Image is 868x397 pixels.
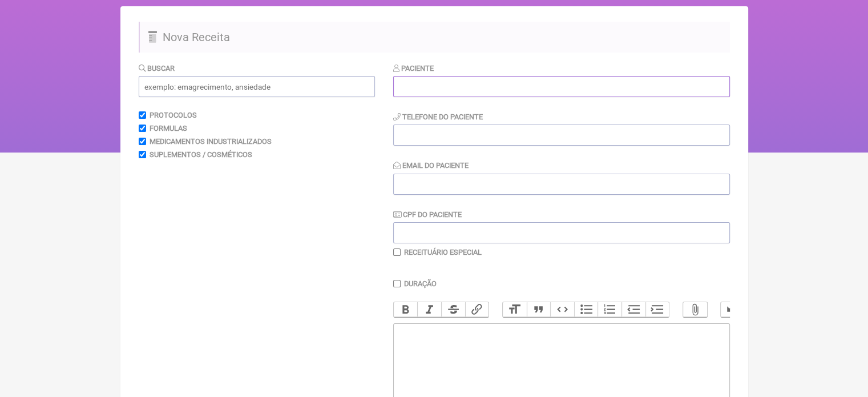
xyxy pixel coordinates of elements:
[393,210,462,219] label: CPF do Paciente
[441,302,465,317] button: Strikethrough
[393,64,434,73] label: Paciente
[139,64,175,73] label: Buscar
[574,302,598,317] button: Bullets
[597,302,621,317] button: Numbers
[150,124,187,133] label: Formulas
[404,279,437,288] label: Duração
[150,137,272,146] label: Medicamentos Industrializados
[150,111,197,119] label: Protocolos
[721,302,745,317] button: Undo
[527,302,551,317] button: Quote
[150,150,252,159] label: Suplementos / Cosméticos
[393,161,469,170] label: Email do Paciente
[139,76,375,97] input: exemplo: emagrecimento, ansiedade
[550,302,574,317] button: Code
[139,22,730,53] h2: Nova Receita
[621,302,645,317] button: Decrease Level
[683,302,707,317] button: Attach Files
[645,302,669,317] button: Increase Level
[394,302,418,317] button: Bold
[465,302,489,317] button: Link
[417,302,441,317] button: Italic
[503,302,527,317] button: Heading
[404,248,482,256] label: Receituário Especial
[393,113,483,121] label: Telefone do Paciente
